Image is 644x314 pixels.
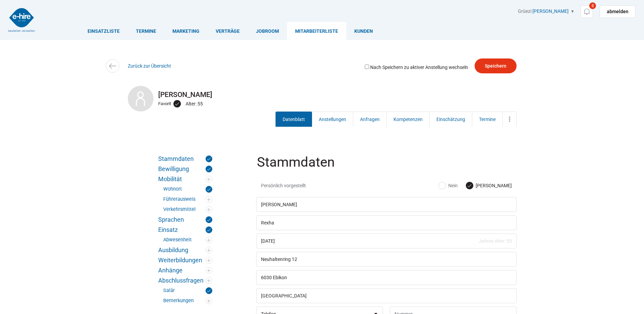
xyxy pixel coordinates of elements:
a: Datenblatt [276,112,312,127]
a: Abschlussfragen [158,277,212,284]
input: Nach Speichern zu aktiver Anstellung wechseln [365,65,369,69]
a: 8 [580,5,593,18]
a: Führerausweis [163,196,212,203]
a: Kompetenzen [386,112,430,127]
a: Salär [163,287,212,294]
label: Nach Speichern zu aktiver Anstellung wechseln [363,64,468,70]
a: Verkehrsmittel [163,206,212,213]
a: Stammdaten [158,155,212,162]
a: Verträge [208,22,248,40]
img: icon-notification.svg [582,7,591,16]
label: [PERSON_NAME] [466,182,512,189]
input: Speichern [475,58,517,73]
a: Anstellungen [312,112,353,127]
a: Anhänge [158,267,212,274]
a: Marketing [164,22,208,40]
a: Wohnort [163,186,212,193]
h2: [PERSON_NAME] [128,91,517,99]
a: Einsatzliste [79,22,128,40]
input: Vorname [256,197,517,212]
a: Abwesenheit [163,237,212,243]
a: Sprachen [158,216,212,223]
a: Anfragen [353,112,387,127]
input: Geburtsdatum [256,234,517,248]
a: Kunden [346,22,381,40]
div: Grüezi [518,8,636,18]
a: Bewilligung [158,166,212,172]
span: 8 [589,2,596,9]
a: abmelden [600,5,636,18]
a: Einschätzung [429,112,472,127]
img: icon-arrow-left.svg [108,61,117,71]
label: Nein [439,182,458,189]
span: Persönlich vorgestellt [261,182,344,189]
img: logo2.png [8,8,35,32]
a: Bemerkungen [163,297,212,304]
a: Weiterbildungen [158,257,212,264]
div: Alter: 55 [186,99,205,108]
a: Zurück zur Übersicht [128,63,171,69]
a: [PERSON_NAME] [532,8,569,14]
a: Jobroom [248,22,287,40]
input: Strasse / CO. Adresse [256,252,517,267]
a: Termine [472,112,503,127]
legend: Stammdaten [256,155,518,177]
a: Termine [128,22,164,40]
a: Mitarbeiterliste [287,22,346,40]
input: Nachname [256,215,517,230]
a: Einsatz [158,226,212,233]
a: Ausbildung [158,247,212,253]
a: Mobilität [158,176,212,183]
input: Land [256,288,517,303]
input: PLZ/Ort [256,270,517,285]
